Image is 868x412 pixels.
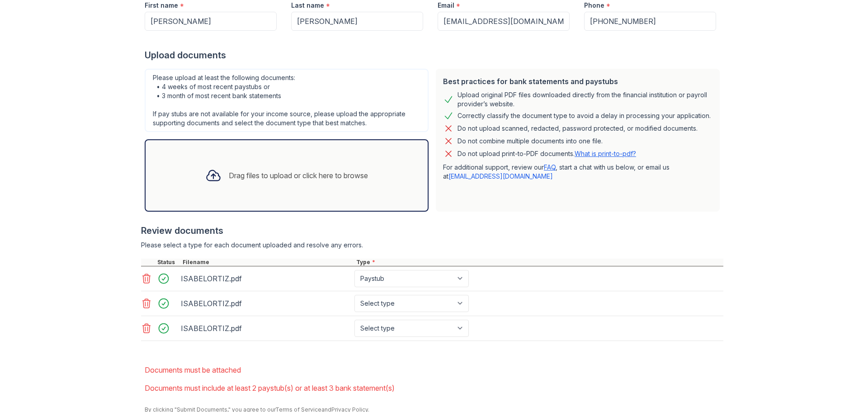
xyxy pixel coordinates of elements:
p: Do not upload print-to-PDF documents. [458,149,636,158]
div: Best practices for bank statements and paystubs [443,76,712,87]
a: [EMAIL_ADDRESS][DOMAIN_NAME] [448,172,553,180]
li: Documents must include at least 2 paystub(s) or at least 3 bank statement(s) [145,379,723,397]
label: Email [438,1,454,10]
div: ISABELORTIZ.pdf [181,271,351,286]
div: Do not upload scanned, redacted, password protected, or modified documents. [458,123,698,134]
li: Documents must be attached [145,361,723,379]
div: Upload original PDF files downloaded directly from the financial institution or payroll provider’... [458,90,712,109]
div: Correctly classify the document type to avoid a delay in processing your application. [458,110,711,121]
label: First name [145,1,178,10]
a: What is print-to-pdf? [575,150,636,157]
a: FAQ [544,163,556,171]
div: Drag files to upload or click here to browse [229,170,368,181]
div: Do not combine multiple documents into one file. [458,136,603,147]
div: ISABELORTIZ.pdf [181,321,351,336]
p: For additional support, review our , start a chat with us below, or email us at [443,163,712,181]
div: Please upload at least the following documents: • 4 weeks of most recent paystubs or • 3 month of... [145,69,429,132]
div: Review documents [141,224,723,237]
div: Status [156,259,181,266]
div: ISABELORTIZ.pdf [181,296,351,311]
div: Filename [181,259,354,266]
label: Phone [584,1,604,10]
div: Please select a type for each document uploaded and resolve any errors. [141,241,723,250]
div: Type [354,259,723,266]
div: Upload documents [145,49,723,62]
label: Last name [291,1,324,10]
